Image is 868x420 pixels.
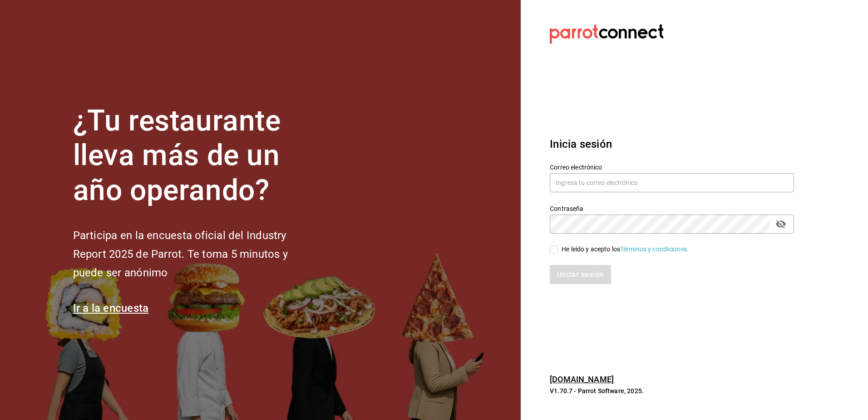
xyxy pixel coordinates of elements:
h2: Participa en la encuesta oficial del Industry Report 2025 de Parrot. Te toma 5 minutos y puede se... [73,226,318,282]
p: V1.70.7 - Parrot Software, 2025. [550,386,794,395]
a: Términos y condiciones. [620,245,689,253]
label: Correo electrónico [550,164,794,170]
label: Contraseña [550,205,794,211]
button: passwordField [773,216,789,232]
a: [DOMAIN_NAME] [550,375,614,384]
input: Ingresa tu correo electrónico [550,173,794,192]
a: Ir a la encuesta [73,302,149,315]
h1: ¿Tu restaurante lleva más de un año operando? [73,104,318,208]
div: He leído y acepto los [562,245,689,254]
h3: Inicia sesión [550,136,794,152]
